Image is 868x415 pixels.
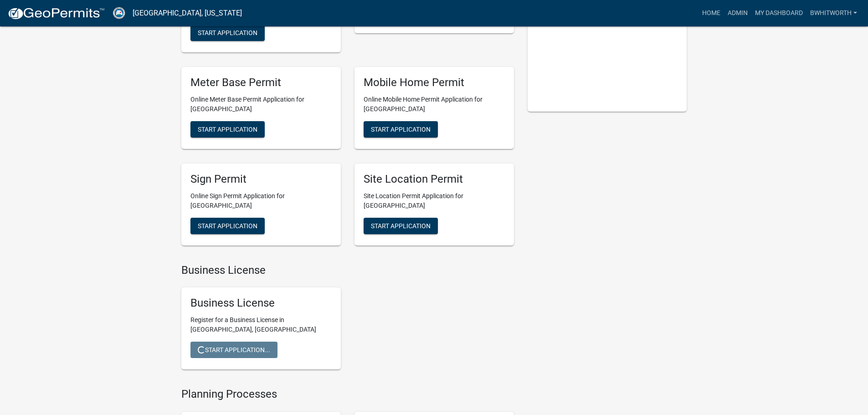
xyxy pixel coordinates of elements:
p: Site Location Permit Application for [GEOGRAPHIC_DATA] [364,191,505,210]
h5: Business License [190,297,332,310]
button: Start Application [190,121,265,138]
span: Start Application [371,125,431,133]
a: BWhitworth [806,5,861,22]
button: Start Application [190,218,265,234]
a: [GEOGRAPHIC_DATA], [US_STATE] [133,5,242,21]
p: Online Mobile Home Permit Application for [GEOGRAPHIC_DATA] [364,95,505,114]
span: Start Application [198,29,257,36]
a: Home [699,5,724,22]
p: Online Sign Permit Application for [GEOGRAPHIC_DATA] [190,191,332,210]
span: Start Application [371,222,431,229]
h5: Mobile Home Permit [364,76,505,89]
button: Start Application [364,121,438,138]
span: Start Application [198,222,257,229]
span: Start Application [198,125,257,133]
button: Start Application [364,218,438,234]
p: Register for a Business License in [GEOGRAPHIC_DATA], [GEOGRAPHIC_DATA] [190,315,332,334]
h5: Site Location Permit [364,173,505,186]
p: Online Meter Base Permit Application for [GEOGRAPHIC_DATA] [190,95,332,114]
h5: Sign Permit [190,173,332,186]
a: Admin [724,5,751,22]
h4: Business License [181,264,514,277]
button: Start Application [190,25,265,41]
button: Start Application... [190,342,277,358]
a: My Dashboard [751,5,806,22]
img: Gilmer County, Georgia [112,7,125,19]
h5: Meter Base Permit [190,76,332,89]
span: Start Application... [198,346,270,354]
h4: Planning Processes [181,388,514,401]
